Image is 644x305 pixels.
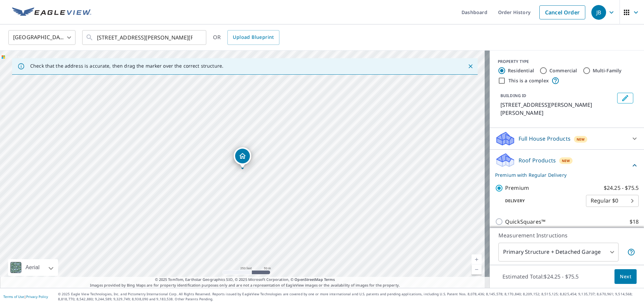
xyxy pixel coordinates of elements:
span: Upload Blueprint [233,33,274,42]
span: Your report will include the primary structure and a detached garage if one exists. [627,248,635,256]
p: Check that the address is accurate, then drag the marker over the correct structure. [30,63,223,69]
button: Close [466,62,475,71]
p: | [3,295,48,299]
p: Premium [505,184,529,192]
div: OR [213,30,279,45]
a: Cancel Order [539,5,585,19]
a: Terms [324,277,335,282]
label: Commercial [549,67,577,74]
label: Residential [508,67,534,74]
p: © 2025 Eagle View Technologies, Inc. and Pictometry International Corp. All Rights Reserved. Repo... [58,292,641,302]
p: QuickSquares™ [505,218,545,226]
p: BUILDING ID [500,93,526,98]
div: Aerial [23,259,42,276]
div: JB [591,5,606,20]
div: Dropped pin, building 1, Residential property, 845 SE Westgate Dr Waukee, IA 50263 [234,147,251,168]
p: Premium with Regular Delivery [495,171,631,178]
div: Full House ProductsNew [495,131,639,147]
a: Terms of Use [3,294,24,299]
div: [GEOGRAPHIC_DATA] [8,28,75,47]
span: © 2025 TomTom, Earthstar Geographics SIO, © 2025 Microsoft Corporation, © [155,277,335,283]
a: OpenStreetMap [294,277,323,282]
a: Privacy Policy [26,294,48,299]
p: Delivery [495,198,586,204]
span: New [577,137,585,142]
p: $24.25 - $75.5 [604,184,639,192]
p: Roof Products [519,156,556,164]
p: Full House Products [519,135,571,143]
a: Current Level 17, Zoom Out [472,264,482,275]
p: Measurement Instructions [498,231,635,239]
p: [STREET_ADDRESS][PERSON_NAME][PERSON_NAME] [500,101,614,117]
div: Regular $0 [586,192,639,210]
p: $18 [630,218,639,226]
label: This is a complex [508,77,549,84]
p: Estimated Total: $24.25 - $75.5 [497,269,584,284]
button: Edit building 1 [617,93,633,103]
img: EV Logo [12,7,91,17]
button: Next [614,269,637,284]
a: Upload Blueprint [227,30,279,45]
span: New [562,158,570,163]
div: Aerial [8,259,58,276]
div: Roof ProductsNewPremium with Regular Delivery [495,152,639,178]
div: PROPERTY TYPE [498,59,636,65]
label: Multi-Family [593,67,622,74]
div: Primary Structure + Detached Garage [498,243,619,261]
a: Current Level 17, Zoom In [472,254,482,264]
span: Next [620,273,631,281]
input: Search by address or latitude-longitude [97,28,193,47]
